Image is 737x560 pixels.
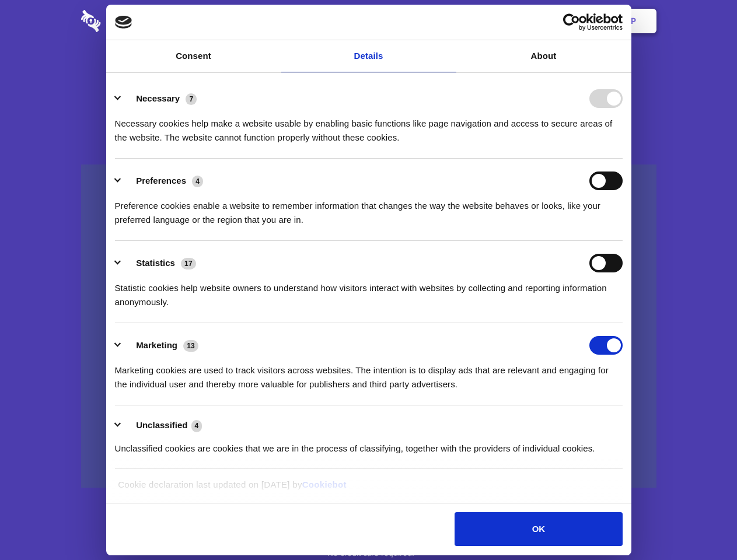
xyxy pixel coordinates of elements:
label: Statistics [136,258,175,268]
button: Necessary (7) [115,89,204,108]
a: Wistia video thumbnail [81,164,656,488]
a: Login [529,3,580,39]
button: Unclassified (4) [115,418,209,433]
button: Marketing (13) [115,336,206,355]
img: logo [115,16,132,29]
label: Marketing [136,340,177,350]
div: Necessary cookies help make a website usable by enabling basic functions like page navigation and... [115,108,623,145]
div: Cookie declaration last updated on [DATE] by [109,478,628,501]
h1: Eliminate Slack Data Loss. [81,52,656,94]
button: Preferences (4) [115,171,211,190]
span: 7 [186,93,197,105]
a: About [456,40,631,72]
div: Preference cookies enable a website to remember information that changes the way the website beha... [115,190,623,227]
button: Statistics (17) [115,254,204,272]
label: Necessary [136,93,180,103]
a: Usercentrics Cookiebot - opens in a new window [521,13,623,31]
button: OK [455,512,622,546]
iframe: Drift Widget Chat Controller [679,502,723,546]
img: logo-wordmark-white-trans-d4663122ce5f474addd5e946df7df03e33cb6a1c49d2221995e7729f52c070b2.svg [81,10,181,32]
a: Consent [106,40,281,72]
div: Marketing cookies are used to track visitors across websites. The intention is to display ads tha... [115,355,623,391]
a: Pricing [343,3,393,39]
span: 4 [191,420,202,432]
label: Preferences [136,176,186,185]
span: 17 [181,258,196,269]
span: 4 [192,176,203,187]
a: Contact [473,3,527,39]
div: Unclassified cookies are cookies that we are in the process of classifying, together with the pro... [115,433,623,456]
div: Statistic cookies help website owners to understand how visitors interact with websites by collec... [115,272,623,309]
a: Details [281,40,456,72]
span: 13 [183,340,198,352]
a: Cookiebot [302,480,347,489]
h4: Auto-redaction of sensitive data, encrypted data sharing and self-destructing private chats. Shar... [81,106,656,145]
